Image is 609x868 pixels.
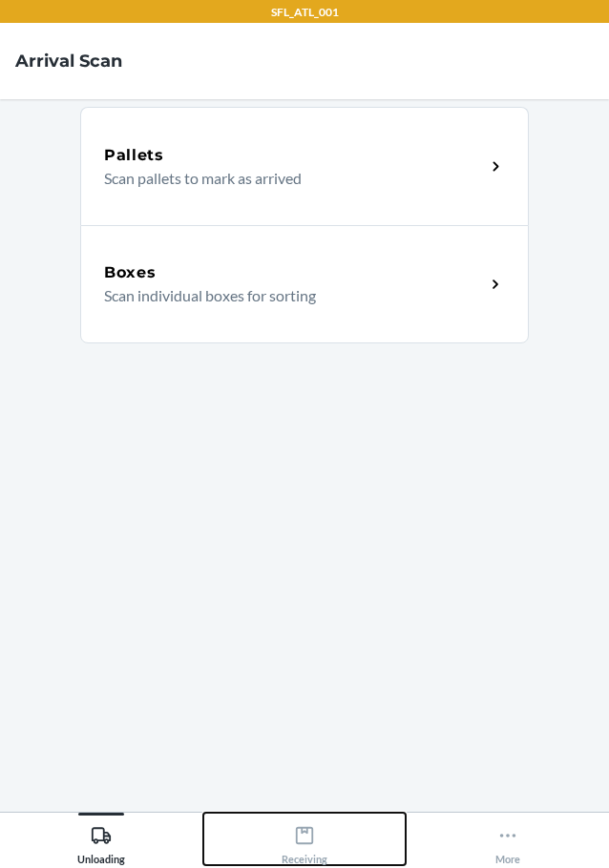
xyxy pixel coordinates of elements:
[104,284,470,307] p: Scan individual boxes for sorting
[271,4,339,21] p: SFL_ATL_001
[77,817,125,865] div: Unloading
[80,107,529,225] a: PalletsScan pallets to mark as arrived
[495,817,520,865] div: More
[15,49,122,73] h4: Arrival Scan
[104,167,470,190] p: Scan pallets to mark as arrived
[104,144,164,167] h5: Pallets
[104,261,157,284] h5: Boxes
[406,813,609,865] button: More
[80,225,529,343] a: BoxesScan individual boxes for sorting
[203,813,407,865] button: Receiving
[282,817,327,865] div: Receiving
